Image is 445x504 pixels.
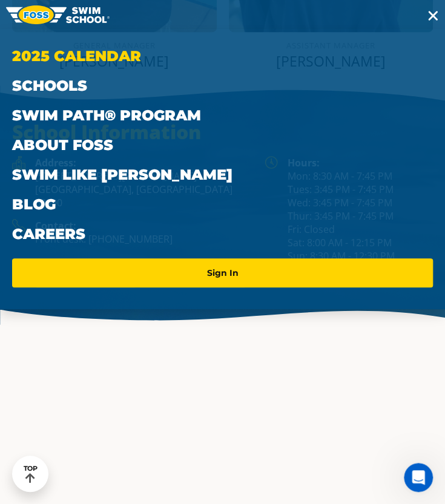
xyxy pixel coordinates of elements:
a: About FOSS [12,130,433,160]
iframe: Intercom live chat [404,463,433,492]
a: Sign In [17,263,428,283]
a: Blog [12,189,433,219]
a: Schools [12,71,433,100]
img: FOSS Swim School Logo [6,5,110,24]
button: Toggle navigation [421,6,445,23]
a: Careers [12,219,433,249]
a: 2025 Calendar [12,41,433,71]
a: Swim Like [PERSON_NAME] [12,160,433,189]
div: TOP [24,465,38,483]
a: Swim Path® Program [12,100,433,130]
